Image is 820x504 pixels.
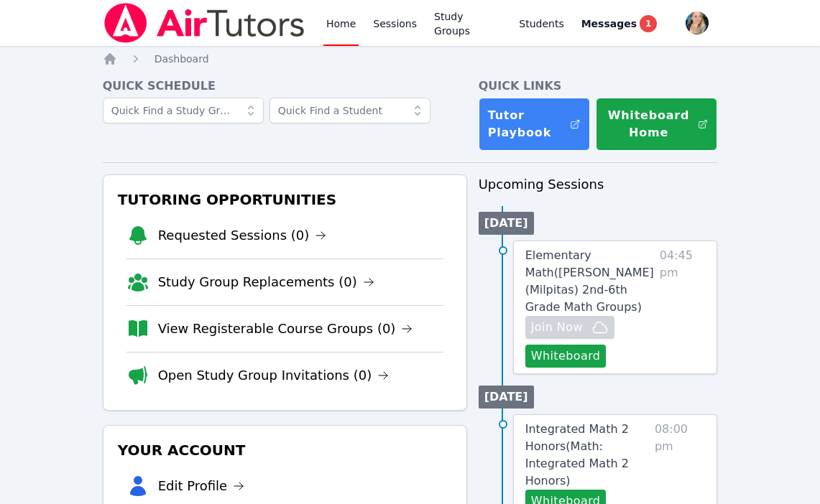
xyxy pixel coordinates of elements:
a: Elementary Math([PERSON_NAME] (Milpitas) 2nd-6th Grade Math Groups) [525,247,654,316]
span: Messages [581,17,637,31]
nav: Breadcrumb [103,52,718,66]
h3: Your Account [115,437,455,463]
li: [DATE] [479,212,534,235]
button: Join Now [525,316,614,339]
a: Open Study Group Invitations (0) [158,365,390,386]
span: Integrated Math 2 Honors ( Math: Integrated Math 2 Honors ) [525,422,629,487]
h4: Quick Schedule [103,78,467,95]
span: Dashboard [155,53,209,65]
span: Elementary Math ( [PERSON_NAME] (Milpitas) 2nd-6th Grade Math Groups ) [525,248,654,314]
a: Integrated Math 2 Honors(Math: Integrated Math 2 Honors) [525,421,649,490]
span: 1 [640,15,657,32]
button: Whiteboard Home [596,98,718,151]
input: Quick Find a Student [270,98,430,123]
span: Join Now [531,319,583,336]
li: [DATE] [479,386,534,409]
h3: Tutoring Opportunities [115,187,455,213]
a: View Registerable Course Groups (0) [158,319,413,339]
span: 04:45 pm [660,247,706,368]
input: Quick Find a Study Group [103,98,264,123]
a: Tutor Playbook [479,98,590,151]
a: Dashboard [155,52,209,66]
a: Requested Sessions (0) [158,225,327,246]
a: Study Group Replacements (0) [158,272,374,292]
button: Whiteboard [525,345,607,368]
h3: Upcoming Sessions [479,174,718,195]
a: Edit Profile [158,476,245,496]
img: Air Tutors [103,3,306,43]
h4: Quick Links [479,78,718,95]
